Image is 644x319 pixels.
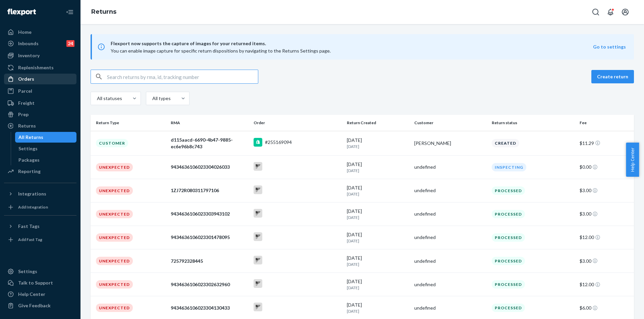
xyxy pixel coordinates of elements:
[171,187,248,194] div: 1ZJ72R080311797106
[4,74,76,84] a: Orders
[577,131,634,155] td: $11.29
[347,137,409,149] div: [DATE]
[414,258,486,264] div: undefined
[4,109,76,120] a: Prep
[414,305,486,311] div: undefined
[4,234,76,245] a: Add Fast Tag
[577,179,634,202] td: $3.00
[347,184,409,197] div: [DATE]
[4,86,76,96] a: Parcel
[171,211,248,217] div: 9434636106023303943102
[492,280,525,289] div: Processed
[18,268,37,275] div: Settings
[96,257,133,265] div: Unexpected
[626,143,639,177] button: Help Center
[18,123,36,129] div: Returns
[171,234,248,241] div: 9434636106023301478095
[4,27,76,37] a: Home
[171,281,248,288] div: 9434636106023302632960
[347,168,409,173] p: [DATE]
[91,115,168,131] th: Return Type
[18,190,46,197] div: Integrations
[96,186,133,195] div: Unexpected
[86,2,122,22] ol: breadcrumbs
[577,273,634,296] td: $12.00
[492,139,519,147] div: Created
[492,233,525,242] div: Processed
[347,261,409,267] p: [DATE]
[111,48,331,54] span: You can enable image capture for specific return dispositions by navigating to the Returns Settin...
[96,163,133,171] div: Unexpected
[18,291,45,298] div: Help Center
[492,210,525,218] div: Processed
[18,237,42,242] div: Add Fast Tag
[18,223,40,230] div: Fast Tags
[577,115,634,131] th: Fee
[15,132,77,143] a: All Returns
[4,221,76,232] button: Fast Tags
[18,52,40,59] div: Inventory
[18,157,40,163] div: Packages
[347,308,409,314] p: [DATE]
[577,202,634,226] td: $3.00
[347,285,409,291] p: [DATE]
[492,186,525,195] div: Processed
[347,278,409,291] div: [DATE]
[492,257,525,265] div: Processed
[412,115,489,131] th: Customer
[107,70,258,83] input: Search returns by rma, id, tracking number
[414,164,486,170] div: undefined
[18,302,51,309] div: Give Feedback
[18,111,29,118] div: Prep
[15,143,77,154] a: Settings
[604,5,617,19] button: Open notifications
[18,64,54,71] div: Replenishments
[265,139,292,146] div: #255169094
[347,191,409,197] p: [DATE]
[414,211,486,217] div: undefined
[96,280,133,289] div: Unexpected
[171,258,248,264] div: 725792328445
[619,5,632,19] button: Open account menu
[4,188,76,199] button: Integrations
[4,98,76,108] a: Freight
[4,266,76,277] a: Settings
[414,234,486,241] div: undefined
[18,280,53,286] div: Talk to Support
[152,95,170,102] div: All types
[347,144,409,149] p: [DATE]
[589,5,602,19] button: Open Search Box
[96,233,133,242] div: Unexpected
[414,140,486,147] div: [PERSON_NAME]
[4,38,76,49] a: Inbounds24
[18,40,39,47] div: Inbounds
[577,155,634,179] td: $0.00
[18,168,41,175] div: Reporting
[66,40,74,47] div: 24
[347,161,409,173] div: [DATE]
[18,29,32,35] div: Home
[492,163,526,171] div: Inspecting
[4,62,76,73] a: Replenishments
[344,115,412,131] th: Return Created
[4,277,76,288] a: Talk to Support
[347,208,409,220] div: [DATE]
[347,215,409,220] p: [DATE]
[347,255,409,267] div: [DATE]
[347,231,409,244] div: [DATE]
[347,302,409,314] div: [DATE]
[4,300,76,311] button: Give Feedback
[171,137,248,150] div: d115aacd-6690-4b47-9885-ec6e96b8c743
[18,145,38,152] div: Settings
[63,5,76,19] button: Close Navigation
[171,305,248,311] div: 9434636106023304130433
[18,204,48,210] div: Add Integration
[591,70,634,83] button: Create return
[4,289,76,300] a: Help Center
[4,50,76,61] a: Inventory
[18,100,35,106] div: Freight
[91,8,116,15] a: Returns
[4,121,76,131] a: Returns
[251,115,344,131] th: Order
